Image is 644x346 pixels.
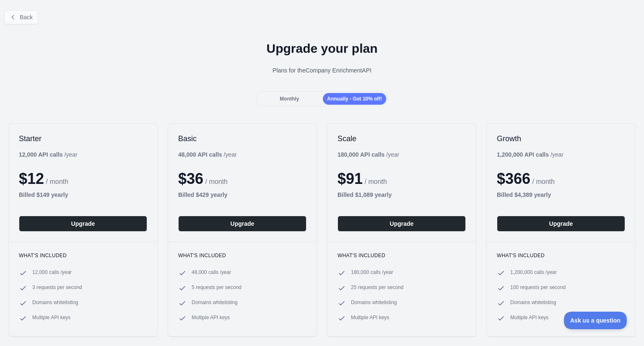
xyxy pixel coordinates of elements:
[564,312,627,329] iframe: Toggle Customer Support
[497,151,549,158] b: 1,200,000 API calls
[497,170,530,187] span: $ 366
[497,134,625,144] h2: Growth
[338,134,466,144] h2: Scale
[178,134,306,144] h2: Basic
[338,151,384,158] b: 180,000 API calls
[338,150,399,159] div: / year
[338,170,363,187] span: $ 91
[178,150,237,159] div: / year
[497,150,563,159] div: / year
